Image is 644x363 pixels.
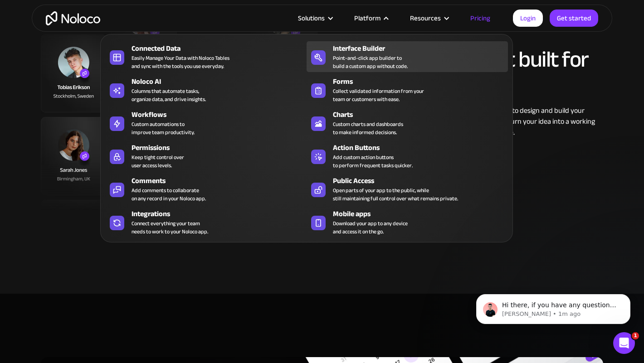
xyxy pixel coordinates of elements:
a: home [46,11,100,25]
nav: Platform [100,21,513,242]
div: Add custom action buttons to perform frequent tasks quicker. [333,153,413,169]
div: Point-and-click app builder to build a custom app without code. [333,54,408,70]
a: Pricing [459,12,502,24]
div: Solutions [298,12,325,24]
iframe: Intercom live chat [613,332,635,354]
div: Connect everything your team needs to work to your Noloco app. [132,219,208,236]
a: Public AccessOpen parts of your app to the public, whilestill maintaining full control over what ... [307,174,508,204]
div: Action Buttons [333,142,512,153]
div: Resources [399,12,459,24]
a: Action ButtonsAdd custom action buttonsto perform frequent tasks quicker. [307,140,508,171]
div: Add comments to collaborate on any record in your Noloco app. [132,186,206,203]
div: Open parts of your app to the public, while still maintaining full control over what remains priv... [333,186,458,203]
div: Columns that automate tasks, organize data, and drive insights. [132,87,206,103]
div: Mobile apps [333,208,512,219]
a: Mobile appsDownload your app to any deviceand access it on the go. [307,207,508,237]
div: Public Access [333,175,512,186]
div: Custom charts and dashboards to make informed decisions. [333,120,403,136]
span: 1 [632,332,639,339]
div: Noloco AI [132,76,311,87]
div: Resources [410,12,441,24]
div: Platform [343,12,399,24]
div: Connected Data [132,43,311,54]
a: Noloco AIColumns that automate tasks,organize data, and drive insights. [105,74,307,105]
a: FormsCollect validated information from yourteam or customers with ease. [307,74,508,105]
div: Comments [132,175,311,186]
div: Solutions [287,12,343,24]
div: Collect validated information from your team or customers with ease. [333,87,424,103]
a: Login [513,10,543,27]
a: Get started [550,10,598,27]
div: Forms [333,76,512,87]
div: Custom automations to improve team productivity. [132,120,195,136]
div: Easily Manage Your Data with Noloco Tables and sync with the tools you use everyday. [132,54,229,70]
a: CommentsAdd comments to collaborateon any record in your Noloco app. [105,174,307,204]
div: Interface Builder [333,43,512,54]
div: Platform [354,12,381,24]
div: Workflows [132,109,311,120]
a: Interface BuilderPoint-and-click app builder tobuild a custom app without code. [307,41,508,72]
a: IntegrationsConnect everything your teamneeds to work to your Noloco app. [105,207,307,237]
div: Integrations [132,208,311,219]
div: Charts [333,109,512,120]
div: Keep tight control over user access levels. [132,153,184,169]
a: PermissionsKeep tight control overuser access levels. [105,140,307,171]
span: Download your app to any device and access it on the go. [333,219,408,236]
div: Permissions [132,142,311,153]
a: Connected DataEasily Manage Your Data with Noloco Tablesand sync with the tools you use everyday. [105,41,307,72]
a: WorkflowsCustom automations toimprove team productivity. [105,107,307,138]
a: ChartsCustom charts and dashboardsto make informed decisions. [307,107,508,138]
iframe: Intercom notifications message [463,275,644,339]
